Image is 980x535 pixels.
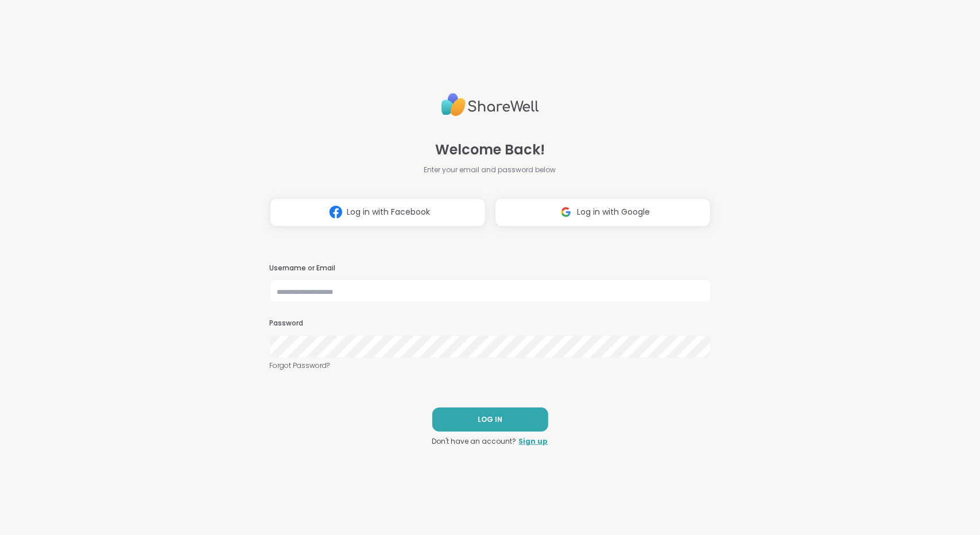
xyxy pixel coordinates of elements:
a: Sign up [519,436,548,447]
span: Log in with Facebook [347,206,430,218]
button: LOG IN [432,408,548,432]
span: Don't have an account? [432,436,517,447]
h3: Username or Email [270,263,711,273]
button: Log in with Facebook [270,198,486,227]
img: ShareWell Logomark [555,201,577,223]
span: Log in with Google [577,206,650,218]
img: ShareWell Logo [441,88,539,121]
img: ShareWell Logomark [325,201,347,223]
h3: Password [270,319,711,328]
span: Enter your email and password below [424,165,556,175]
button: Log in with Google [495,198,711,227]
span: Welcome Back! [435,139,545,160]
a: Forgot Password? [270,360,711,371]
span: LOG IN [478,414,502,425]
